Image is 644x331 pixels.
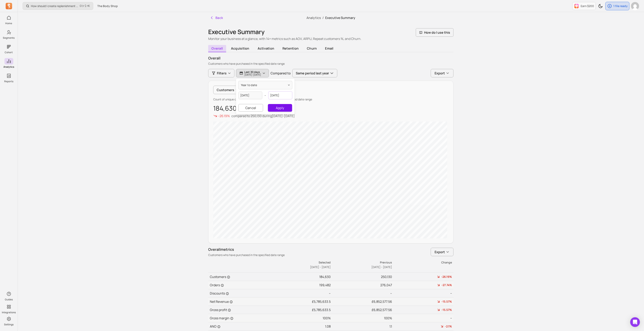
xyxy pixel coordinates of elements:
[572,2,596,10] button: Earn $200
[238,92,262,99] input: yyyy-mm-dd
[270,306,331,314] td: £5,785,633.5
[268,104,292,112] button: Apply
[431,248,454,256] button: Export
[31,4,78,8] p: How should I create replenishment flows?
[581,4,594,8] p: Earn $200
[5,22,12,25] p: Home
[228,45,253,52] span: acquisition
[331,281,392,289] td: 276,047
[88,4,90,8] kbd: K
[605,2,629,10] button: 1 file ready
[238,81,292,89] button: year to date
[208,253,285,257] p: Customers who have purchased in the specified date range
[331,322,392,331] td: 1.1
[213,86,243,94] button: Customers
[306,16,321,20] a: Analytics
[208,306,270,314] td: Gross profit
[213,97,448,101] p: Count of unique customers who made a purchase in the specified date range
[5,298,13,301] p: Guides
[304,45,320,52] span: churn
[450,291,452,295] span: --
[208,62,454,66] p: Customers who have purchased in the specified date range
[445,324,452,328] span: -2.1%
[271,71,291,76] p: Compared to
[416,28,454,37] button: How do I use this
[292,69,337,77] button: Same period last year
[208,28,361,35] h1: Executive Summary
[208,14,225,22] button: Back
[613,4,628,8] p: 1 file ready
[331,306,392,314] td: £6,852,577.56
[322,45,337,52] span: email
[270,289,331,298] td: --
[23,2,93,10] button: How should I create replenishment flows?Ctrl+K
[80,4,87,8] kbd: Ctrl
[208,281,270,289] td: Orders
[270,314,331,322] td: 100%
[450,316,452,320] span: --
[270,298,331,306] td: £5,785,633.5
[270,281,331,289] td: 199,482
[208,55,454,61] p: overall
[244,70,261,74] p: Last 30 days
[371,265,392,269] span: [DATE] - [DATE]
[431,69,454,77] button: Export
[441,300,452,304] span: -15.57%
[244,74,261,76] p: [DATE] - [DATE]
[279,45,302,52] span: retention
[217,71,227,76] span: Filters
[231,113,295,118] p: compared to during [DATE] - [DATE]
[208,289,270,298] td: Discounts
[80,4,90,8] span: +
[269,92,292,99] input: yyyy-mm-dd
[441,275,452,279] span: -26.19%
[4,290,13,302] button: Guides
[270,260,331,264] p: Selected
[331,314,392,322] td: 100%
[213,105,448,112] p: 184,630
[208,36,361,41] p: Monitor your business at a glance, with 14+ metrics such as AOV, ARPU, Repeat customers %, and Ch...
[441,283,452,287] span: -27.74%
[236,69,269,77] button: Last 30 days[DATE]-[DATE]
[254,45,277,52] span: activation
[213,122,447,238] canvas: chart
[597,2,605,10] button: Toggle dark mode
[270,273,331,281] td: 184,630
[208,247,285,252] p: Overall metrics
[2,311,16,314] p: Integrations
[325,16,355,20] span: Executive Summary
[321,16,325,20] span: /
[5,51,13,54] p: Cohort
[631,2,639,10] img: avatar
[3,65,14,69] p: Analytics
[630,317,640,327] div: Open Intercom Messenger
[3,36,15,40] p: Segments
[97,4,118,8] span: The Body Shop
[441,308,452,312] span: -15.57%
[331,273,392,281] td: 250,130
[208,45,226,52] span: overall
[331,298,392,306] td: £6,852,577.56
[208,314,270,322] td: Gross margin
[265,93,266,98] span: -
[241,83,257,87] span: year to date
[238,104,263,112] button: Cancel
[270,322,331,331] td: 1.08
[435,250,445,254] span: Export
[218,113,230,118] p: -26.19%
[331,260,392,264] p: Previous
[310,265,331,269] span: [DATE] - [DATE]
[208,273,270,281] td: Customers
[251,114,262,118] span: 250,130
[331,289,392,298] td: --
[95,2,120,10] button: The Body Shop
[392,260,452,264] p: Change
[435,71,445,76] span: Export
[4,323,14,326] p: Settings
[4,80,13,83] p: Reports
[208,298,270,306] td: Net Revenue
[208,322,270,331] td: ANO
[208,69,234,77] button: Filters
